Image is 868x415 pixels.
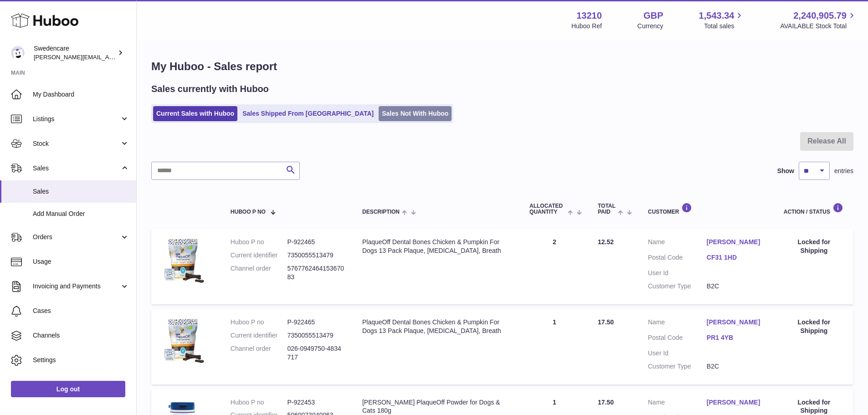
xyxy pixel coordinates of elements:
dt: Name [648,318,707,329]
dd: 576776246415367083 [287,264,344,282]
div: Currency [637,22,663,31]
td: 2 [520,229,589,304]
dt: Current identifier [231,331,288,340]
dd: P-922465 [287,318,344,327]
strong: 13210 [576,10,602,22]
dt: Huboo P no [231,398,288,407]
h1: My Huboo - Sales report [151,59,853,74]
dd: B2C [707,362,765,371]
label: Show [777,167,794,175]
a: Current Sales with Huboo [153,106,237,121]
dt: Name [648,238,707,249]
span: Sales [33,164,120,173]
span: 17.50 [598,399,614,406]
span: Channels [33,331,129,340]
a: [PERSON_NAME] [707,318,765,327]
dt: Current identifier [231,251,288,260]
img: $_57.JPG [160,238,206,283]
span: [PERSON_NAME][EMAIL_ADDRESS][DOMAIN_NAME] [34,53,183,61]
dt: Customer Type [648,282,707,291]
div: Huboo Ref [571,22,602,31]
a: 2,240,905.79 AVAILABLE Stock Total [780,10,857,31]
dd: 7350055513479 [287,251,344,260]
span: entries [834,167,853,175]
span: My Dashboard [33,90,129,99]
dd: B2C [707,282,765,291]
span: 17.50 [598,318,614,326]
dt: User Id [648,269,707,277]
img: $_57.JPG [160,318,206,364]
div: Customer [648,203,765,215]
span: 12.52 [598,238,614,246]
span: Huboo P no [231,209,266,215]
dt: Customer Type [648,362,707,371]
a: [PERSON_NAME] [707,398,765,407]
td: 1 [520,309,589,384]
a: PR1 4YB [707,333,765,342]
span: Orders [33,233,120,241]
span: 2,240,905.79 [793,10,847,22]
a: Sales Shipped From [GEOGRAPHIC_DATA] [239,106,377,121]
img: rebecca.fall@swedencare.co.uk [11,46,25,60]
div: PlaqueOff Dental Bones Chicken & Pumpkin For Dogs 13 Pack Plaque, [MEDICAL_DATA], Breath [362,238,511,255]
span: Add Manual Order [33,210,129,218]
dt: Channel order [231,344,288,362]
dt: Postal Code [648,333,707,344]
div: PlaqueOff Dental Bones Chicken & Pumpkin For Dogs 13 Pack Plaque, [MEDICAL_DATA], Breath [362,318,511,335]
div: Swedencare [34,44,116,61]
a: CF31 1HD [707,253,765,262]
dt: Huboo P no [231,318,288,327]
a: Log out [11,381,125,397]
dt: Postal Code [648,253,707,264]
a: Sales Not With Huboo [379,106,452,121]
div: Locked for Shipping [784,238,844,255]
span: ALLOCATED Quantity [529,203,565,215]
span: Cases [33,307,129,315]
dt: Channel order [231,264,288,282]
span: Total sales [704,22,745,31]
span: Sales [33,187,129,196]
dd: 7350055513479 [287,331,344,340]
span: AVAILABLE Stock Total [780,22,857,31]
dt: Name [648,398,707,409]
dt: User Id [648,349,707,358]
dd: P-922453 [287,398,344,407]
dt: Huboo P no [231,238,288,246]
div: Action / Status [784,203,844,215]
dd: 026-0949750-4834717 [287,344,344,362]
h2: Sales currently with Huboo [151,83,269,95]
div: Locked for Shipping [784,318,844,335]
span: Stock [33,139,120,148]
span: Settings [33,356,129,364]
span: Invoicing and Payments [33,282,120,291]
span: 1,543.34 [699,10,734,22]
a: 1,543.34 Total sales [699,10,745,31]
strong: GBP [643,10,663,22]
dd: P-922465 [287,238,344,246]
span: Description [362,209,400,215]
span: Total paid [598,203,616,215]
a: [PERSON_NAME] [707,238,765,246]
span: Usage [33,257,129,266]
span: Listings [33,115,120,123]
